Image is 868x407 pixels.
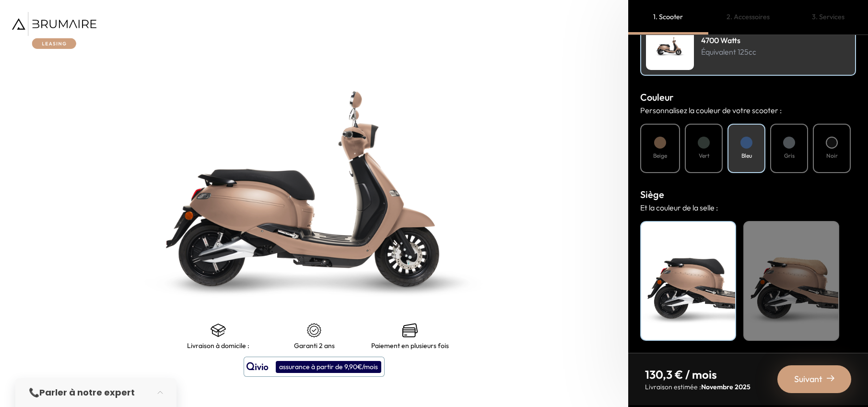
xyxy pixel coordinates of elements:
h4: Gris [784,151,795,160]
img: right-arrow-2.png [827,374,834,382]
p: Livraison estimée : [645,382,751,392]
p: Personnalisez la couleur de votre scooter : [640,105,856,116]
h4: Beige [653,151,667,160]
h4: Beige [749,227,833,239]
h4: Noir [826,151,838,160]
img: Brumaire Leasing [12,12,96,49]
img: logo qivio [246,361,269,372]
img: shipping.png [211,323,226,338]
span: Novembre 2025 [701,383,751,391]
img: certificat-de-garantie.png [306,323,322,338]
p: Paiement en plusieurs fois [371,342,449,349]
h3: Couleur [640,90,856,105]
p: 130,3 € / mois [645,367,751,382]
h4: Vert [699,151,709,160]
img: Scooter Leasing [646,22,694,70]
img: credit-cards.png [402,323,418,338]
p: Et la couleur de la selle : [640,202,856,213]
h4: 4700 Watts [701,35,756,46]
p: Livraison à domicile : [187,342,249,349]
h3: Siège [640,187,856,202]
p: Équivalent 125cc [701,46,756,58]
div: assurance à partir de 9,90€/mois [276,361,381,373]
h4: Noir [646,227,730,239]
button: assurance à partir de 9,90€/mois [244,357,385,377]
h4: Bleu [741,151,752,160]
span: Suivant [794,372,822,386]
p: Garanti 2 ans [294,342,335,349]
